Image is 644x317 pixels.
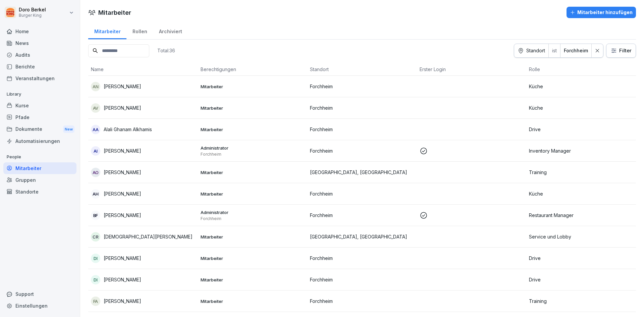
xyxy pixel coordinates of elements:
[201,298,305,304] p: Mitarbeiter
[549,44,560,57] div: ist
[3,100,76,111] a: Kurse
[3,152,76,162] p: People
[3,186,76,198] a: Standorte
[91,211,100,220] div: BF
[201,152,305,157] p: Forchheim
[201,191,305,197] p: Mitarbeiter
[529,190,633,197] p: Küche
[98,8,131,17] h1: Mitarbeiter
[529,147,633,154] p: Inventory Manager
[3,49,76,61] a: Audits
[529,298,633,305] p: Training
[570,9,633,16] div: Mitarbeiter hinzufügen
[417,63,527,76] th: Erster Login
[3,162,76,174] a: Mitarbeiter
[104,276,141,283] p: [PERSON_NAME]
[104,126,152,133] p: Alali Ghanam Alkhamis
[310,298,414,305] p: Forchheim
[201,105,305,111] p: Mitarbeiter
[3,111,76,123] a: Pfade
[104,298,141,305] p: [PERSON_NAME]
[104,212,141,219] p: [PERSON_NAME]
[88,63,198,76] th: Name
[310,83,414,90] p: Forchheim
[201,255,305,261] p: Mitarbeiter
[3,61,76,72] a: Berichte
[307,63,417,76] th: Standort
[529,126,633,133] p: Drive
[3,89,76,100] p: Library
[201,234,305,240] p: Mitarbeiter
[310,255,414,262] p: Forchheim
[201,126,305,133] p: Mitarbeiter
[126,22,153,39] a: Rollen
[310,169,414,176] p: [GEOGRAPHIC_DATA], [GEOGRAPHIC_DATA]
[564,47,588,54] div: Forchheim
[91,82,100,91] div: AN
[310,212,414,219] p: Forchheim
[19,7,46,13] p: Doro Berkel
[91,254,100,263] div: DI
[606,44,636,57] button: Filter
[529,104,633,111] p: Küche
[310,147,414,154] p: Forchheim
[91,146,100,156] div: AI
[201,216,305,221] p: Forchheim
[91,297,100,306] div: FA
[198,63,308,76] th: Berechtigungen
[104,190,141,197] p: [PERSON_NAME]
[3,174,76,186] a: Gruppen
[529,212,633,219] p: Restaurant Manager
[3,288,76,300] div: Support
[3,37,76,49] a: News
[201,209,305,215] p: Administrator
[3,135,76,147] a: Automatisierungen
[91,168,100,177] div: AO
[63,125,74,133] div: New
[529,233,633,240] p: Service und Lobby
[153,22,188,39] a: Archiviert
[3,123,76,136] div: Dokumente
[201,169,305,175] p: Mitarbeiter
[567,7,636,18] button: Mitarbeiter hinzufügen
[3,300,76,312] a: Einstellungen
[91,103,100,113] div: AV
[91,125,100,134] div: AA
[157,47,175,54] p: Total: 36
[529,255,633,262] p: Drive
[3,123,76,136] a: DokumenteNew
[19,13,46,18] p: Burger King
[529,83,633,90] p: Küche
[104,83,141,90] p: [PERSON_NAME]
[529,169,633,176] p: Training
[201,277,305,283] p: Mitarbeiter
[91,232,100,242] div: CR
[104,147,141,154] p: [PERSON_NAME]
[3,72,76,84] a: Veranstaltungen
[610,47,632,54] div: Filter
[91,275,100,284] div: DI
[310,126,414,133] p: Forchheim
[104,104,141,111] p: [PERSON_NAME]
[310,190,414,197] p: Forchheim
[310,104,414,111] p: Forchheim
[91,189,100,199] div: AH
[3,25,76,37] a: Home
[88,22,126,39] a: Mitarbeiter
[201,84,305,90] p: Mitarbeiter
[104,169,141,176] p: [PERSON_NAME]
[201,145,305,151] p: Administrator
